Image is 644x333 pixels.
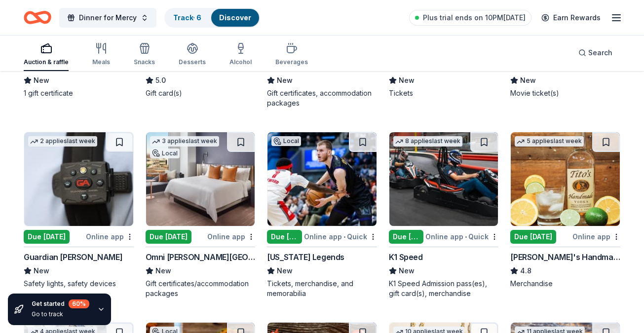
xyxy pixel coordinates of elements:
[520,265,531,277] span: 4.8
[146,132,256,298] a: Image for Omni Barton Creek Resort & Spa 3 applieslast weekLocalDue [DATE]Online appOmni [PERSON_...
[267,279,377,298] div: Tickets, merchandise, and memorabilia
[69,299,89,308] div: 60 %
[389,132,498,226] img: Image for K1 Speed
[86,230,134,243] div: Online app
[59,8,156,28] button: Dinner for Mercy
[28,136,97,147] div: 2 applies last week
[389,279,499,298] div: K1 Speed Admission pass(es), gift card(s), merchandise
[520,74,536,86] span: New
[134,58,155,66] div: Snacks
[510,251,620,263] div: [PERSON_NAME]'s Handmade Vodka
[155,74,166,86] span: 5.0
[150,136,219,147] div: 3 applies last week
[389,132,499,298] a: Image for K1 Speed8 applieslast weekDue [DATE]Online app•QuickK1 SpeedNewK1 Speed Admission pass(...
[510,132,620,289] a: Image for Tito's Handmade Vodka5 applieslast weekDue [DATE]Online app[PERSON_NAME]'s Handmade Vod...
[24,251,122,263] div: Guardian [PERSON_NAME]
[510,279,620,289] div: Merchandise
[92,58,110,66] div: Meals
[155,265,171,277] span: New
[173,13,201,22] a: Track· 6
[24,230,70,244] div: Due [DATE]
[229,38,252,71] button: Alcohol
[465,233,467,241] span: •
[229,58,252,66] div: Alcohol
[24,132,133,226] img: Image for Guardian Angel Device
[164,8,260,28] button: Track· 6Discover
[588,47,612,59] span: Search
[409,10,531,26] a: Plus trial ends on 10PM[DATE]
[267,88,377,108] div: Gift certificates, accommodation packages
[277,74,293,86] span: New
[267,132,377,298] a: Image for Texas LegendsLocalDue [DATE]Online app•Quick[US_STATE] LegendsNewTickets, merchandise, ...
[219,13,251,22] a: Discover
[399,74,415,86] span: New
[146,279,256,298] div: Gift certificates/accommodation packages
[267,251,344,263] div: [US_STATE] Legends
[24,279,134,289] div: Safety lights, safety devices
[79,12,137,24] span: Dinner for Mercy
[570,43,620,63] button: Search
[343,233,345,241] span: •
[146,132,255,226] img: Image for Omni Barton Creek Resort & Spa
[389,251,423,263] div: K1 Speed
[34,74,49,86] span: New
[34,265,49,277] span: New
[134,38,155,71] button: Snacks
[423,12,526,24] span: Plus trial ends on 10PM[DATE]
[399,265,415,277] span: New
[24,6,51,29] a: Home
[510,230,556,244] div: Due [DATE]
[511,132,620,226] img: Image for Tito's Handmade Vodka
[393,136,462,147] div: 8 applies last week
[24,132,134,289] a: Image for Guardian Angel Device2 applieslast weekDue [DATE]Online appGuardian [PERSON_NAME]NewSaf...
[271,136,301,146] div: Local
[275,58,308,66] div: Beverages
[207,230,255,243] div: Online app
[179,38,206,71] button: Desserts
[572,230,620,243] div: Online app
[389,230,424,244] div: Due [DATE]
[267,230,302,244] div: Due [DATE]
[510,88,620,98] div: Movie ticket(s)
[535,9,606,27] a: Earn Rewards
[32,310,89,318] div: Go to track
[146,88,256,98] div: Gift card(s)
[515,136,584,147] div: 5 applies last week
[389,88,499,98] div: Tickets
[150,148,180,158] div: Local
[425,230,498,243] div: Online app Quick
[92,38,110,71] button: Meals
[304,230,377,243] div: Online app Quick
[32,299,89,308] div: Get started
[146,251,256,263] div: Omni [PERSON_NAME][GEOGRAPHIC_DATA]
[179,58,206,66] div: Desserts
[277,265,293,277] span: New
[24,58,69,66] div: Auction & raffle
[267,132,377,226] img: Image for Texas Legends
[146,230,191,244] div: Due [DATE]
[275,38,308,71] button: Beverages
[24,88,134,98] div: 1 gift certificate
[24,38,69,71] button: Auction & raffle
